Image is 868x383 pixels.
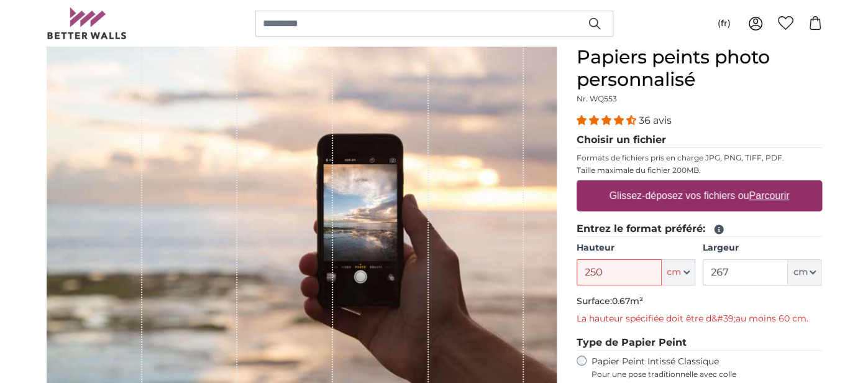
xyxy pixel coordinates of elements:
h1: Papiers peints photo personnalisé [577,46,822,91]
label: Papier Peint Intissé Classique [592,356,822,379]
p: La hauteur spécifiée doit être d&#39;au moins 60 cm. [577,313,822,325]
button: (fr) [708,12,741,35]
span: 36 avis [639,114,672,126]
p: Formats de fichiers pris en charge JPG, PNG, TIFF, PDF. [577,153,822,163]
p: Surface: [577,295,822,308]
span: 4.31 stars [577,114,639,126]
legend: Entrez le format préféré: [577,221,822,237]
button: cm [788,259,821,285]
legend: Choisir un fichier [577,132,822,148]
label: Largeur [703,242,821,254]
span: 0.67m² [612,295,643,307]
u: Parcourir [749,190,789,201]
label: Hauteur [577,242,695,254]
p: Taille maximale du fichier 200MB. [577,165,822,175]
span: Nr. WQ553 [577,94,617,103]
span: cm [793,266,807,279]
label: Glissez-déposez vos fichiers ou [604,183,794,208]
span: cm [667,266,681,279]
button: cm [662,259,695,285]
legend: Type de Papier Peint [577,335,822,351]
span: Pour une pose traditionnelle avec colle [592,369,822,379]
img: Betterwalls [47,7,127,39]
